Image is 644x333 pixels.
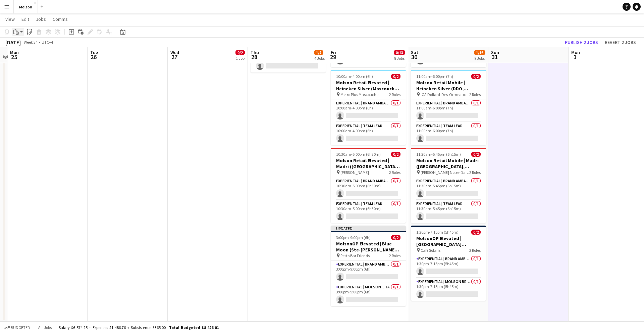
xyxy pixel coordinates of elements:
[471,230,481,235] span: 0/2
[331,200,406,223] app-card-role: Experiential | Team Lead0/110:30am-5:00pm (6h30m)
[336,235,371,240] span: 3:00pm-9:00pm (6h)
[331,49,336,55] span: Fri
[421,248,440,253] span: Café Solaris
[36,16,46,22] span: Jobs
[394,50,405,55] span: 0/13
[411,70,486,145] app-job-card: 11:00am-6:00pm (7h)0/2Molson Retail Mobile | Heineken Silver (DDO, [GEOGRAPHIC_DATA]) IGA Dollard...
[330,53,336,61] span: 29
[89,53,98,61] span: 26
[331,177,406,200] app-card-role: Experiential | Brand Ambassador0/110:30am-5:00pm (6h30m)
[410,53,418,61] span: 30
[331,70,406,145] app-job-card: 10:00am-4:00pm (6h)0/2Molson Retail Elevated | Heineken Silver (Mascouche, [GEOGRAPHIC_DATA]) Met...
[416,152,461,157] span: 11:30am-5:45pm (6h15m)
[471,152,481,157] span: 0/2
[411,226,486,301] app-job-card: 1:30pm-7:15pm (5h45m)0/2MolsonOP Elevated | [GEOGRAPHIC_DATA] ([GEOGRAPHIC_DATA], [GEOGRAPHIC_DAT...
[11,325,30,330] span: Budgeted
[14,0,38,13] button: Molson
[50,15,70,23] a: Comms
[411,80,486,92] h3: Molson Retail Mobile | Heineken Silver (DDO, [GEOGRAPHIC_DATA])
[19,15,32,23] a: Edit
[236,56,245,61] div: 1 Job
[331,226,406,231] div: Updated
[331,157,406,170] h3: Molson Retail Elevated | Madri ([GEOGRAPHIC_DATA], [GEOGRAPHIC_DATA])
[235,50,245,55] span: 0/2
[416,74,453,79] span: 11:00am-6:00pm (7h)
[340,92,378,97] span: Metro Plus Mascouche
[331,241,406,253] h3: MolsonOP Elevated | Blue Moon (Ste-[PERSON_NAME], [GEOGRAPHIC_DATA])
[391,152,400,157] span: 0/2
[10,49,19,55] span: Mon
[336,152,381,157] span: 10:30am-5:00pm (6h30m)
[389,170,400,175] span: 2 Roles
[9,53,19,61] span: 25
[411,255,486,278] app-card-role: Experiential | Brand Ambassador0/11:30pm-7:15pm (5h45m)
[336,74,373,79] span: 10:00am-4:00pm (6h)
[331,283,406,306] app-card-role: Experiential | Molson Brand Specialist1A0/13:00pm-9:00pm (6h)
[394,56,405,61] div: 8 Jobs
[474,56,485,61] div: 9 Jobs
[33,15,49,23] a: Jobs
[314,56,325,61] div: 4 Jobs
[331,260,406,283] app-card-role: Experiential | Brand Ambassador0/13:00pm-9:00pm (6h)
[331,80,406,92] h3: Molson Retail Elevated | Heineken Silver (Mascouche, [GEOGRAPHIC_DATA])
[570,53,580,61] span: 1
[411,157,486,170] h3: Molson Retail Mobile | Madri ([GEOGRAPHIC_DATA], [GEOGRAPHIC_DATA])
[169,325,219,330] span: Total Budgeted $8 426.01
[331,122,406,145] app-card-role: Experiential | Team Lead0/110:00am-4:00pm (6h)
[411,99,486,122] app-card-role: Experiential | Brand Ambassador0/111:00am-6:00pm (7h)
[391,235,400,240] span: 0/2
[42,40,53,45] div: UTC−4
[416,230,459,235] span: 1:30pm-7:15pm (5h45m)
[411,235,486,247] h3: MolsonOP Elevated | [GEOGRAPHIC_DATA] ([GEOGRAPHIC_DATA], [GEOGRAPHIC_DATA])
[22,40,39,45] span: Week 34
[37,325,53,330] span: All jobs
[169,53,179,61] span: 27
[389,92,400,97] span: 2 Roles
[474,50,485,55] span: 1/16
[3,324,31,331] button: Budgeted
[411,177,486,200] app-card-role: Experiential | Brand Ambassador0/111:30am-5:45pm (6h15m)
[170,49,179,55] span: Wed
[571,49,580,55] span: Mon
[411,200,486,223] app-card-role: Experiential | Team Lead0/111:30am-5:45pm (6h15m)
[90,49,98,55] span: Tue
[314,50,323,55] span: 1/7
[469,248,481,253] span: 2 Roles
[340,170,369,175] span: [PERSON_NAME]
[490,53,499,61] span: 31
[411,148,486,223] app-job-card: 11:30am-5:45pm (6h15m)0/2Molson Retail Mobile | Madri ([GEOGRAPHIC_DATA], [GEOGRAPHIC_DATA]) [PER...
[389,253,400,258] span: 2 Roles
[411,122,486,145] app-card-role: Experiential | Team Lead0/111:00am-6:00pm (7h)
[3,15,17,23] a: View
[562,38,601,47] button: Publish 2 jobs
[340,253,370,258] span: Resto Bar Friends
[59,325,219,330] div: Salary $6 574.25 + Expenses $1 486.76 + Subsistence $365.00 =
[250,53,259,61] span: 28
[469,92,481,97] span: 2 Roles
[331,99,406,122] app-card-role: Experiential | Brand Ambassador0/110:00am-4:00pm (6h)
[53,16,68,22] span: Comms
[471,74,481,79] span: 0/2
[331,226,406,306] app-job-card: Updated3:00pm-9:00pm (6h)0/2MolsonOP Elevated | Blue Moon (Ste-[PERSON_NAME], [GEOGRAPHIC_DATA]) ...
[469,170,481,175] span: 2 Roles
[331,148,406,223] app-job-card: 10:30am-5:00pm (6h30m)0/2Molson Retail Elevated | Madri ([GEOGRAPHIC_DATA], [GEOGRAPHIC_DATA]) [P...
[421,92,466,97] span: IGA Dollard-Des-Ormeaux
[411,278,486,301] app-card-role: Experiential | Molson Brand Specialist0/11:30pm-7:15pm (5h45m)
[391,74,400,79] span: 0/2
[5,39,21,46] div: [DATE]
[602,38,639,47] button: Revert 2 jobs
[491,49,499,55] span: Sun
[411,49,418,55] span: Sat
[251,49,259,55] span: Thu
[21,16,29,22] span: Edit
[421,170,469,175] span: [PERSON_NAME] Notre-Dame [GEOGRAPHIC_DATA]
[5,16,15,22] span: View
